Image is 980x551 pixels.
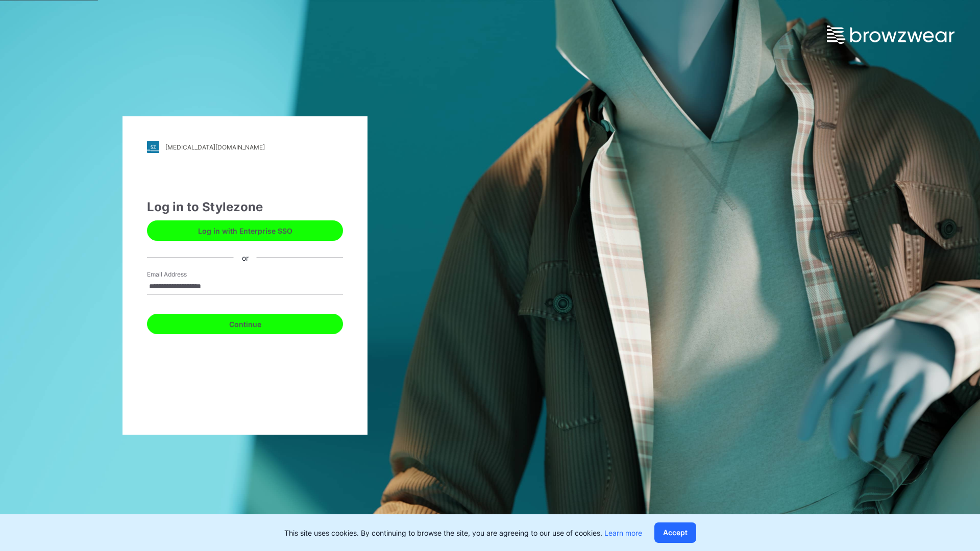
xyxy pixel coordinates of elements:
[827,26,954,44] img: browzwear-logo.e42bd6dac1945053ebaf764b6aa21510.svg
[147,141,343,153] a: [MEDICAL_DATA][DOMAIN_NAME]
[147,220,343,241] button: Log in with Enterprise SSO
[147,141,159,153] img: stylezone-logo.562084cfcfab977791bfbf7441f1a819.svg
[234,252,257,263] div: or
[654,522,696,543] button: Accept
[165,143,265,151] div: [MEDICAL_DATA][DOMAIN_NAME]
[284,528,642,538] p: This site uses cookies. By continuing to browse the site, you are agreeing to our use of cookies.
[147,198,343,216] div: Log in to Stylezone
[147,270,218,279] label: Email Address
[147,314,343,334] button: Continue
[604,529,642,537] a: Learn more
